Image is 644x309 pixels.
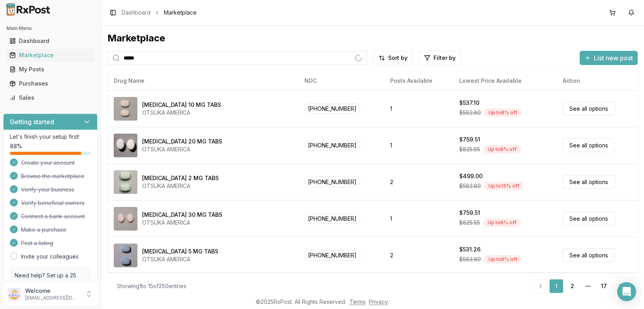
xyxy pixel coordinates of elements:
[9,94,91,102] div: Sales
[563,102,615,115] a: See all options
[3,77,98,90] button: Purchases
[459,246,481,253] div: $531.26
[164,9,197,17] span: Marketplace
[459,145,480,153] span: $825.55
[563,175,615,189] a: See all options
[142,248,218,255] div: [MEDICAL_DATA] 5 MG TABS
[298,71,384,90] th: NDC
[21,212,85,220] span: Connect a bank account
[556,71,638,90] th: Action
[107,71,298,90] th: Drug Name
[484,182,524,190] div: Up to 15 % off
[484,108,522,117] div: Up to 8 % off
[6,91,94,105] a: Sales
[142,182,219,190] div: OTSUKA AMERICA
[21,226,66,234] span: Make a purchase
[459,219,480,227] span: $825.55
[384,237,452,274] td: 2
[9,65,91,73] div: My Posts
[597,279,611,293] a: 17
[6,25,94,32] h2: Main Menu
[21,172,84,180] span: Browse the marketplace
[594,53,633,63] span: List new post
[483,218,521,227] div: Up to 8 % off
[142,101,221,109] div: [MEDICAL_DATA] 10 MG TABS
[369,298,388,305] a: Privacy
[563,138,615,152] a: See all options
[459,255,481,263] span: $583.80
[8,288,21,300] img: User avatar
[384,164,452,200] td: 2
[6,76,94,91] a: Purchases
[142,219,222,227] div: OTSUKA AMERICA
[3,49,98,61] button: Marketplace
[6,34,94,48] a: Dashboard
[9,37,91,45] div: Dashboard
[15,272,86,295] p: Need help? Set up a 25 minute call with our team to set up.
[117,282,186,290] div: Showing 1 to 15 of 250 entries
[304,103,360,114] span: [PHONE_NUMBER]
[384,71,452,90] th: Posts Available
[10,142,22,150] span: 88 %
[10,117,54,127] h3: Getting started
[563,248,615,262] a: See all options
[617,282,636,301] div: Open Intercom Messenger
[21,239,53,247] span: Post a listing
[114,207,137,231] img: Abilify 30 MG TABS
[304,177,360,187] span: [PHONE_NUMBER]
[374,51,413,65] button: Sort by
[9,51,91,59] div: Marketplace
[459,172,483,180] div: $499.00
[9,80,91,87] div: Purchases
[612,279,628,293] a: Go to next page
[304,140,360,151] span: [PHONE_NUMBER]
[114,170,137,194] img: Abilify 2 MG TABS
[459,136,480,143] div: $759.51
[21,159,75,167] span: Create your account
[142,255,218,263] div: OTSUKA AMERICA
[3,91,98,104] button: Sales
[459,182,481,190] span: $583.80
[142,211,222,219] div: [MEDICAL_DATA] 30 MG TABS
[3,63,98,76] button: My Posts
[21,199,84,207] span: Verify beneficial owners
[114,97,137,121] img: Abilify 10 MG TABS
[107,32,638,45] div: Marketplace
[114,244,137,267] img: Abilify 5 MG TABS
[483,145,521,154] div: Up to 8 % off
[122,9,150,17] a: Dashboard
[384,127,452,164] td: 1
[304,250,360,261] span: [PHONE_NUMBER]
[434,54,456,62] span: Filter by
[459,209,480,217] div: $759.51
[25,295,80,301] p: [EMAIL_ADDRESS][DOMAIN_NAME]
[533,279,628,293] nav: pagination
[142,174,219,182] div: [MEDICAL_DATA] 2 MG TABS
[565,279,579,293] a: 2
[384,200,452,237] td: 1
[453,71,556,90] th: Lowest Price Available
[484,255,522,264] div: Up to 9 % off
[3,3,54,16] img: RxPost Logo
[114,134,137,157] img: Abilify 20 MG TABS
[304,213,360,224] span: [PHONE_NUMBER]
[580,51,638,65] button: List new post
[563,212,615,225] a: See all options
[122,9,197,17] nav: breadcrumb
[459,109,481,117] span: $583.80
[349,298,366,305] a: Terms
[580,55,638,63] a: List new post
[142,145,222,153] div: OTSUKA AMERICA
[10,133,91,141] p: Let's finish your setup first!
[3,35,98,47] button: Dashboard
[384,90,452,127] td: 1
[549,279,563,293] a: 1
[21,186,74,194] span: Verify your business
[142,138,222,145] div: [MEDICAL_DATA] 20 MG TABS
[6,62,94,76] a: My Posts
[142,109,221,117] div: OTSUKA AMERICA
[21,253,79,261] a: Invite your colleagues
[419,51,461,65] button: Filter by
[6,48,94,62] a: Marketplace
[388,54,407,62] span: Sort by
